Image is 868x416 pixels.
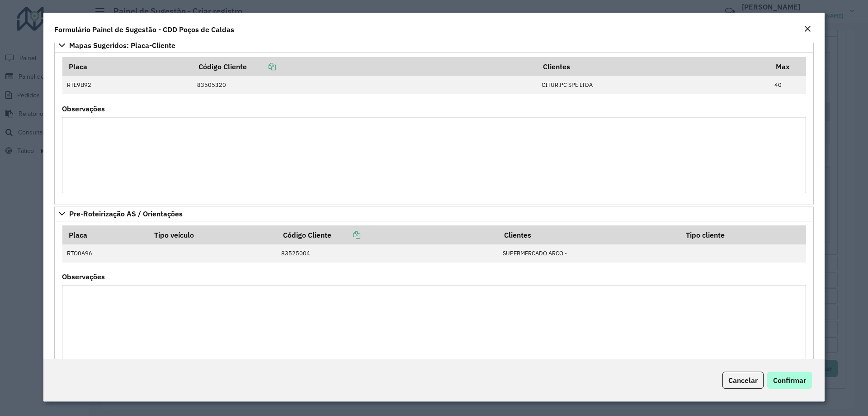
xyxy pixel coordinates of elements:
[193,57,537,76] th: Código Cliente
[62,271,105,282] label: Observações
[62,225,148,244] th: Placa
[804,25,811,33] em: Fechar
[148,225,277,244] th: Tipo veículo
[277,225,498,244] th: Código Cliente
[62,103,105,114] label: Observações
[69,210,183,217] span: Pre-Roteirização AS / Orientações
[277,244,498,263] td: 83525004
[62,57,193,76] th: Placa
[801,24,814,35] button: Close
[331,230,360,239] a: Copiar
[54,24,234,35] h4: Formulário Painel de Sugestão - CDD Poços de Caldas
[728,376,758,385] span: Cancelar
[62,76,193,94] td: RTE9B92
[498,225,679,244] th: Clientes
[770,76,806,94] td: 40
[54,38,814,53] a: Mapas Sugeridos: Placa-Cliente
[537,57,770,76] th: Clientes
[69,42,175,49] span: Mapas Sugeridos: Placa-Cliente
[498,244,679,263] td: SUPERMERCADO ARCO -
[54,53,814,205] div: Mapas Sugeridos: Placa-Cliente
[62,244,148,263] td: RTO0A96
[770,57,806,76] th: Max
[193,76,537,94] td: 83505320
[247,62,276,71] a: Copiar
[722,372,764,389] button: Cancelar
[773,376,806,385] span: Confirmar
[679,225,806,244] th: Tipo cliente
[54,206,814,221] a: Pre-Roteirização AS / Orientações
[54,221,814,373] div: Pre-Roteirização AS / Orientações
[767,372,812,389] button: Confirmar
[537,76,770,94] td: CITUR.PC SPE LTDA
